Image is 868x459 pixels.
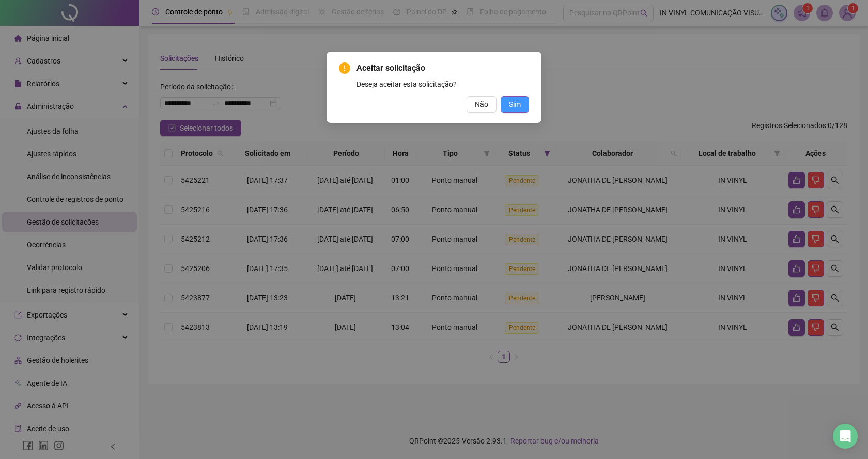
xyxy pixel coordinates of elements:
span: Sim [509,99,521,110]
span: Aceitar solicitação [357,62,529,74]
div: Deseja aceitar esta solicitação? [357,78,529,90]
button: Sim [501,96,529,113]
div: Open Intercom Messenger [833,424,858,449]
span: Não [475,99,488,110]
span: exclamation-circle [339,62,350,74]
button: Não [467,96,497,113]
